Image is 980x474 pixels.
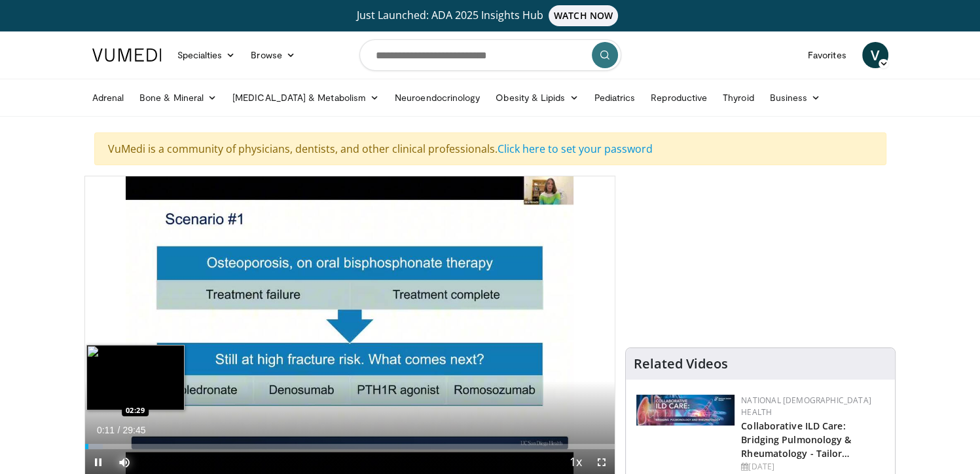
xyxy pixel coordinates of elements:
span: 0:11 [97,425,115,435]
a: Favorites [800,42,854,68]
a: Bone & Mineral [132,85,225,111]
img: 7e341e47-e122-4d5e-9c74-d0a8aaff5d49.jpg.150x105_q85_autocrop_double_scale_upscale_version-0.2.jpg [636,395,735,425]
input: Search topics, interventions [359,39,621,71]
a: Neuroendocrinology [387,85,488,111]
a: Business [762,85,829,111]
span: WATCH NOW [549,5,618,26]
span: 29:45 [122,425,145,435]
a: Browse [243,42,303,68]
a: Adrenal [84,85,132,111]
a: Reproductive [643,85,715,111]
img: VuMedi Logo [92,49,162,62]
img: image.jpeg [86,345,185,410]
a: V [862,42,888,68]
a: Collaborative ILD Care: Bridging Pulmonology & Rheumatology - Tailor… [741,420,851,460]
div: [DATE] [741,461,884,473]
a: Thyroid [715,85,762,111]
a: Pediatrics [587,85,644,111]
a: National [DEMOGRAPHIC_DATA] Health [741,395,871,418]
a: Just Launched: ADA 2025 Insights HubWATCH NOW [94,5,886,26]
div: Progress Bar [85,444,615,449]
a: Obesity & Lipids [488,85,586,111]
span: / [118,425,120,435]
iframe: Advertisement [662,176,859,340]
a: Specialties [170,42,244,68]
a: [MEDICAL_DATA] & Metabolism [225,85,387,111]
h4: Related Videos [634,356,728,372]
a: Click here to set your password [498,142,653,156]
div: VuMedi is a community of physicians, dentists, and other clinical professionals. [94,132,886,165]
